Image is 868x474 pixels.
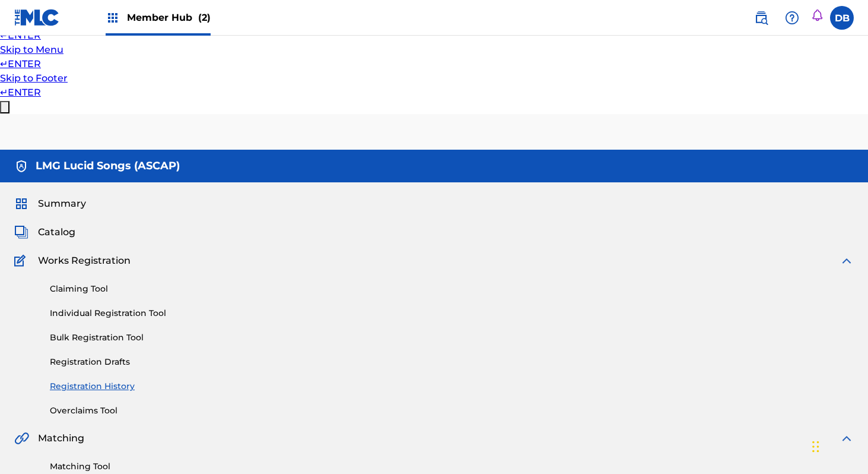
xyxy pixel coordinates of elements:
[50,283,854,295] a: Claiming Tool
[127,11,211,24] span: Member Hub
[14,9,60,26] img: MLC Logo
[14,197,28,211] img: Summary
[38,197,86,211] span: Summary
[754,11,768,25] img: search
[106,11,120,25] img: Top Rightsholders
[830,6,854,30] div: User Menu
[749,6,773,30] a: Public Search
[14,225,28,239] img: Catalog
[785,11,799,25] img: help
[14,159,28,173] img: Accounts
[14,225,75,239] a: CatalogCatalog
[38,431,84,445] span: Matching
[812,429,819,464] div: Drag
[50,331,854,344] a: Bulk Registration Tool
[50,460,854,473] a: Matching Tool
[14,254,30,268] img: Works Registration
[36,159,180,173] h5: LMG Lucid Songs (ASCAP)
[50,405,854,417] a: Overclaims Tool
[38,225,75,239] span: Catalog
[14,197,86,211] a: SummarySummary
[50,380,854,393] a: Registration History
[809,417,868,474] iframe: Chat Widget
[811,10,823,26] div: Notifications
[14,431,29,445] img: Matching
[50,307,854,320] a: Individual Registration Tool
[835,302,868,398] iframe: Resource Center
[780,6,804,30] div: Help
[198,12,211,23] span: (2)
[50,356,854,368] a: Registration Drafts
[840,254,854,268] img: expand
[38,254,131,268] span: Works Registration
